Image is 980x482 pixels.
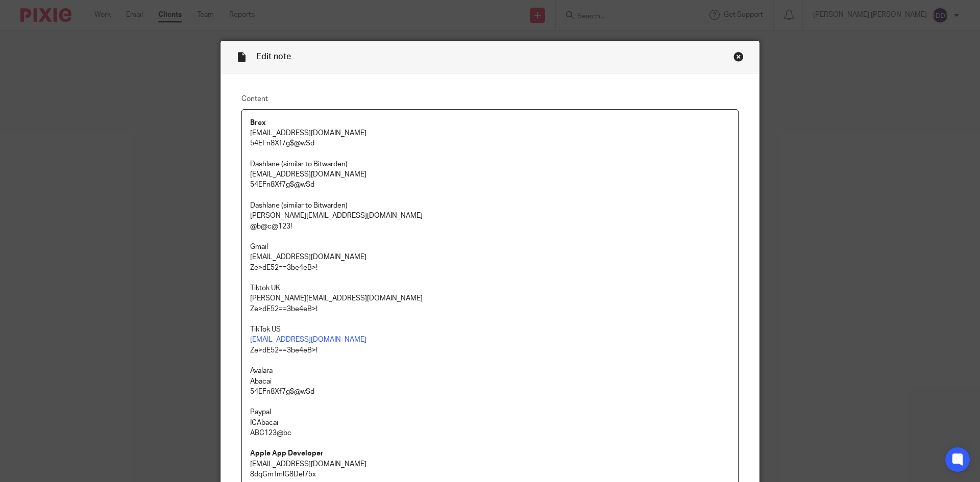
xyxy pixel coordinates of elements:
p: [PERSON_NAME][EMAIL_ADDRESS][DOMAIN_NAME] [250,211,730,221]
strong: Brex [250,119,266,126]
p: [EMAIL_ADDRESS][DOMAIN_NAME] [250,459,730,469]
p: Ze>dE52==3be4eB>! [250,345,730,356]
p: [EMAIL_ADDRESS][DOMAIN_NAME] [250,169,730,180]
p: [EMAIL_ADDRESS][DOMAIN_NAME] [250,252,730,262]
a: [EMAIL_ADDRESS][DOMAIN_NAME] [250,336,366,343]
p: Paypal [250,407,730,417]
p: 8dqGmTm!G8De!75x [250,469,730,479]
p: Avalara [250,366,730,376]
label: Content [241,94,739,104]
div: Close this dialog window [733,52,744,62]
p: 54EFn8Xf7g$@wSd [250,138,730,148]
p: ABC123@bc [250,428,730,438]
p: @b@c@123! [250,221,730,232]
p: Gmail [250,242,730,252]
p: 54EFn8Xf7g$@wSd Dashlane (similar to Bitwarden) [250,180,730,211]
p: Ze>dE52==3be4eB>! [250,263,730,273]
p: Ze>dE52==3be4eB>! [250,304,730,314]
p: TikTok US [250,324,730,335]
p: [PERSON_NAME][EMAIL_ADDRESS][DOMAIN_NAME] [250,293,730,303]
p: [EMAIL_ADDRESS][DOMAIN_NAME] [250,128,730,138]
p: Dashlane (similar to Bitwarden) [250,159,730,169]
p: Tiktok UK [250,283,730,293]
p: 54EFn8Xf7g$@wSd [250,387,730,397]
p: ICAbacai [250,418,730,428]
strong: Apple App Developer [250,450,324,457]
p: Abacai [250,376,730,387]
span: Edit note [256,53,291,61]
